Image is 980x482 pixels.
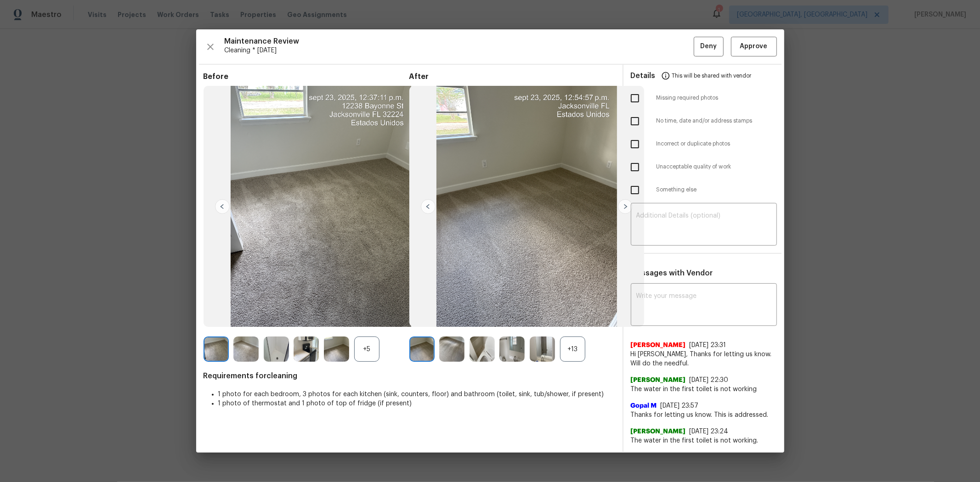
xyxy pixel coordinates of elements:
[631,350,777,368] span: Hi [PERSON_NAME], Thanks for letting us know. Will do the needful.
[657,163,777,171] span: Unacceptable quality of work
[631,410,777,420] span: Thanks for letting us know. This is addressed.
[690,377,729,383] span: [DATE] 22:30
[700,41,717,52] span: Deny
[204,72,409,81] span: Before
[740,41,768,52] span: Approve
[623,110,784,133] div: No time, date and/or address stamps
[225,37,694,46] span: Maintenance Review
[631,401,657,410] span: Gopal M
[657,186,777,194] span: Something else
[631,341,686,350] span: [PERSON_NAME]
[657,117,777,125] span: No time, date and/or address stamps
[618,199,633,214] img: right-chevron-button-url
[225,46,694,55] span: Cleaning * [DATE]
[672,65,752,87] span: This will be shared with vendor
[623,156,784,179] div: Unacceptable quality of work
[218,390,615,399] li: 1 photo for each bedroom, 3 photos for each kitchen (sink, counters, floor) and bathroom (toilet,...
[631,385,777,394] span: The water in the first toilet is not working
[631,269,713,277] span: Messages with Vendor
[623,133,784,156] div: Incorrect or duplicate photos
[354,336,380,362] div: +5
[690,342,726,348] span: [DATE] 23:31
[421,199,436,214] img: left-chevron-button-url
[218,399,615,408] li: 1 photo of thermostat and 1 photo of top of fridge (if present)
[623,87,784,110] div: Missing required photos
[657,94,777,102] span: Missing required photos
[623,179,784,202] div: Something else
[631,376,686,385] span: [PERSON_NAME]
[215,199,230,214] img: left-chevron-button-url
[657,140,777,148] span: Incorrect or duplicate photos
[694,37,724,56] button: Deny
[631,427,686,436] span: [PERSON_NAME]
[204,371,615,381] span: Requirements for cleaning
[631,436,777,445] span: The water in the first toilet is not working.
[661,403,699,409] span: [DATE] 23:57
[690,428,729,435] span: [DATE] 23:24
[409,72,615,81] span: After
[731,37,777,56] button: Approve
[631,65,656,87] span: Details
[560,336,585,362] div: +13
